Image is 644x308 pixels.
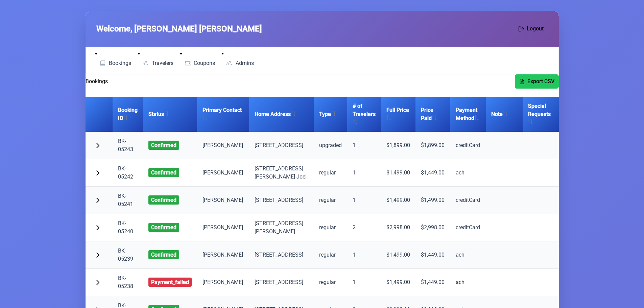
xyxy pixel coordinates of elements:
[95,58,136,69] a: Bookings
[197,159,249,187] td: [PERSON_NAME]
[148,141,179,150] span: confirmed
[148,223,179,232] span: confirmed
[86,77,108,86] h2: Bookings
[314,159,347,187] td: regular
[314,269,347,296] td: regular
[527,25,544,33] span: Logout
[118,220,133,235] a: BK-05240
[197,241,249,269] td: [PERSON_NAME]
[314,214,347,241] td: regular
[314,97,347,132] th: Type
[194,61,215,66] span: Coupons
[118,247,133,262] a: BK-05239
[118,193,133,207] a: BK-05241
[514,22,548,36] button: Logout
[197,214,249,241] td: [PERSON_NAME]
[347,97,381,132] th: # of Travelers
[249,241,313,269] td: [STREET_ADDRESS]
[95,50,136,69] li: Bookings
[381,214,415,241] td: $2,998.00
[143,97,197,132] th: Status
[347,159,381,187] td: 1
[381,269,415,296] td: $1,499.00
[249,132,313,159] td: [STREET_ADDRESS]
[148,278,192,287] span: payment_failed
[450,241,486,269] td: ach
[118,165,133,180] a: BK-05242
[415,269,450,296] td: $1,449.00
[314,241,347,269] td: regular
[249,159,313,187] td: [STREET_ADDRESS][PERSON_NAME] Joel
[148,168,179,177] span: confirmed
[527,77,554,86] span: Export CSV
[381,187,415,214] td: $1,499.00
[249,214,313,241] td: [STREET_ADDRESS] [PERSON_NAME]
[415,241,450,269] td: $1,449.00
[523,97,559,132] th: Special Requests
[415,159,450,187] td: $1,449.00
[118,138,133,152] a: BK-05243
[450,214,486,241] td: creditCard
[197,269,249,296] td: [PERSON_NAME]
[180,50,219,69] li: Coupons
[450,269,486,296] td: ach
[314,187,347,214] td: regular
[450,159,486,187] td: ach
[381,159,415,187] td: $1,499.00
[118,275,133,289] a: BK-05238
[249,97,313,132] th: Home Address
[113,97,143,132] th: Booking ID
[450,132,486,159] td: creditCard
[138,58,177,69] a: Travelers
[347,241,381,269] td: 1
[381,241,415,269] td: $1,499.00
[381,97,415,132] th: Full Price
[415,214,450,241] td: $2,998.00
[515,74,559,89] button: Export CSV
[415,97,450,132] th: Price Paid
[109,61,131,66] span: Bookings
[415,187,450,214] td: $1,499.00
[381,132,415,159] td: $1,899.00
[197,97,249,132] th: Primary Contact
[152,61,173,66] span: Travelers
[148,250,179,259] span: confirmed
[314,132,347,159] td: upgraded
[347,269,381,296] td: 1
[347,214,381,241] td: 2
[197,132,249,159] td: [PERSON_NAME]
[347,132,381,159] td: 1
[249,269,313,296] td: [STREET_ADDRESS]
[450,97,486,132] th: Payment Method
[197,187,249,214] td: [PERSON_NAME]
[222,58,258,69] a: Admins
[249,187,313,214] td: [STREET_ADDRESS]
[148,195,179,205] span: confirmed
[138,50,177,69] li: Travelers
[415,132,450,159] td: $1,899.00
[236,61,254,66] span: Admins
[180,58,219,69] a: Coupons
[96,23,262,35] span: Welcome, [PERSON_NAME] [PERSON_NAME]
[450,187,486,214] td: creditCard
[486,97,523,132] th: Note
[347,187,381,214] td: 1
[222,50,258,69] li: Admins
